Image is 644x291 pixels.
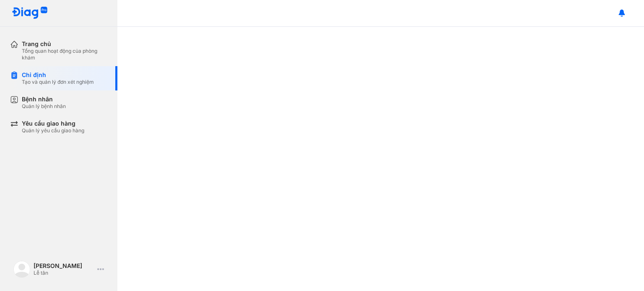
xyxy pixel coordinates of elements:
img: logo [12,7,48,20]
div: Quản lý bệnh nhân [22,103,66,110]
div: Bệnh nhân [22,95,66,103]
div: Tạo và quản lý đơn xét nghiệm [22,79,94,85]
div: Trang chủ [22,40,107,48]
div: Yêu cầu giao hàng [22,120,84,127]
div: Quản lý yêu cầu giao hàng [22,127,84,134]
div: Chỉ định [22,71,94,79]
div: Lễ tân [34,270,94,276]
img: logo [13,261,30,278]
div: [PERSON_NAME] [34,262,94,270]
div: Tổng quan hoạt động của phòng khám [22,48,107,61]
